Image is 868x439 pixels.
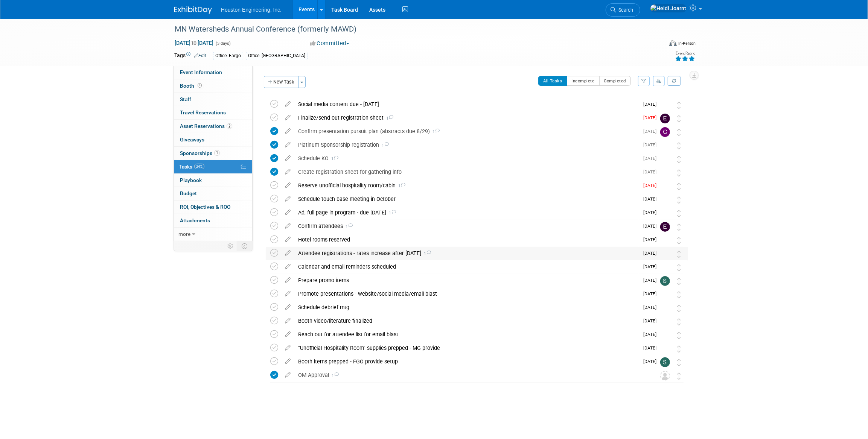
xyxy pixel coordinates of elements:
[643,183,660,188] span: [DATE]
[677,332,681,339] i: Move task
[224,241,237,251] td: Personalize Event Tab Strip
[174,187,252,200] a: Budget
[643,264,660,269] span: [DATE]
[281,114,294,121] a: edit
[215,41,231,46] span: (3 days)
[194,53,206,58] a: Edit
[281,372,294,378] a: edit
[294,260,639,273] div: Calendar and email reminders scheduled
[180,96,191,102] span: Staff
[386,211,396,216] span: 1
[180,69,222,75] span: Event Information
[294,274,639,287] div: Prepare promo items
[606,3,640,17] a: Search
[660,330,670,340] img: Heidi Joarnt
[677,318,681,325] i: Move task
[660,317,670,327] img: Heidi Joarnt
[237,241,253,251] td: Toggle Event Tabs
[294,287,639,300] div: Promote presentations - website/social media/email blast
[660,208,670,218] img: Heidi Joarnt
[677,115,681,122] i: Move task
[294,342,639,354] div: "Unofficial Hospitality Room" supplies prepped - MG provide
[677,291,681,298] i: Move task
[329,156,338,161] span: 1
[643,278,660,283] span: [DATE]
[180,190,197,196] span: Budget
[677,196,681,204] i: Move task
[281,331,294,338] a: edit
[174,93,252,106] a: Staff
[174,214,252,227] a: Attachments
[294,301,639,314] div: Schedule debrief mtg
[660,114,670,123] img: ERIK Jones
[643,237,660,242] span: [DATE]
[281,304,294,311] a: edit
[264,76,298,88] button: New Task
[213,52,243,60] div: Office: Fargo
[180,83,203,89] span: Booth
[421,251,431,256] span: 1
[294,138,639,151] div: Platinum Sponsorship registration
[281,223,294,229] a: edit
[677,305,681,312] i: Move task
[643,359,660,364] span: [DATE]
[294,179,639,192] div: Reserve unofficial hospitality room/cabin
[384,116,393,121] span: 1
[616,7,633,13] span: Search
[650,4,687,12] img: Heidi Joarnt
[174,52,206,60] td: Tags
[180,123,232,129] span: Asset Reservations
[660,154,670,164] img: Heidi Joarnt
[660,195,670,205] img: Heidi Joarnt
[281,209,294,216] a: edit
[281,169,294,175] a: edit
[677,345,681,352] i: Move task
[660,181,670,191] img: Courtney Grandbois
[677,156,681,163] i: Move task
[174,106,252,119] a: Travel Reservations
[643,115,660,120] span: [DATE]
[643,169,660,175] span: [DATE]
[294,166,639,178] div: Create registration sheet for gathering info
[174,66,252,79] a: Event Information
[281,155,294,162] a: edit
[174,6,212,14] img: ExhibitDay
[174,174,252,187] a: Playbook
[660,127,670,137] img: Chris Otterness
[281,250,294,257] a: edit
[660,235,670,245] img: Courtney Grandbois
[677,210,681,217] i: Move task
[281,277,294,284] a: edit
[643,345,660,351] span: [DATE]
[660,344,670,354] img: Courtney Grandbois
[281,141,294,148] a: edit
[660,263,670,272] img: Heidi Joarnt
[221,7,282,13] span: Houston Engineering, Inc.
[677,237,681,244] i: Move task
[643,129,660,134] span: [DATE]
[677,129,681,136] i: Move task
[677,223,681,231] i: Move task
[180,217,210,223] span: Attachments
[194,164,204,169] span: 24%
[618,39,696,50] div: Event Format
[660,141,670,150] img: Courtney Grandbois
[174,120,252,133] a: Asset Reservations2
[179,164,204,170] span: Tasks
[678,41,696,46] div: In-Person
[677,359,681,366] i: Move task
[294,220,639,232] div: Confirm attendees
[643,102,660,107] span: [DATE]
[227,123,232,129] span: 2
[281,345,294,351] a: edit
[677,183,681,190] i: Move task
[379,143,389,148] span: 1
[180,150,220,156] span: Sponsorships
[643,251,660,256] span: [DATE]
[281,317,294,324] a: edit
[308,39,352,47] button: Committed
[643,196,660,202] span: [DATE]
[660,100,670,110] img: Heidi Joarnt
[660,371,670,381] img: Unassigned
[660,276,670,286] img: Savannah Hartsoch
